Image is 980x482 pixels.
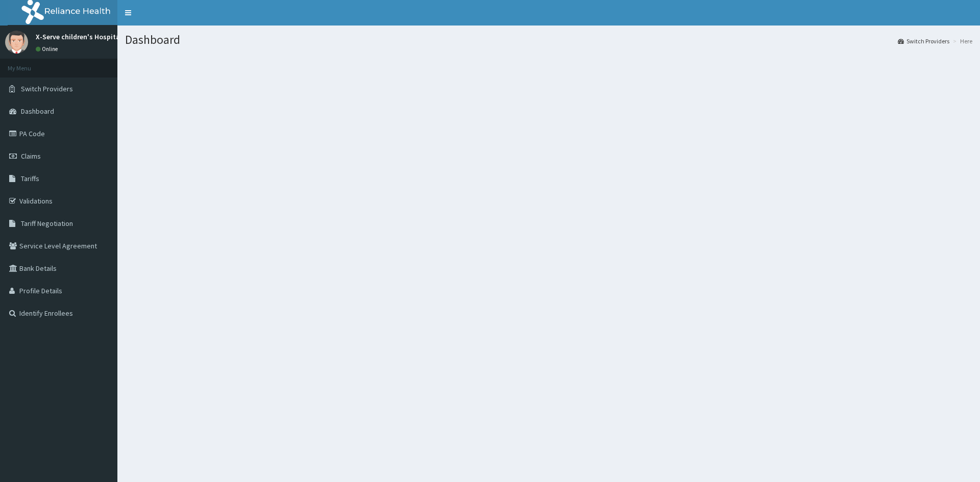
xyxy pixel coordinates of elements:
[21,151,41,161] span: Claims
[36,45,60,53] a: Online
[36,33,122,40] p: X-Serve children's Hospital
[950,37,972,45] li: Here
[125,33,972,46] h1: Dashboard
[21,219,73,228] span: Tariff Negotiation
[898,37,949,45] a: Switch Providers
[21,107,54,116] span: Dashboard
[5,31,28,54] img: User Image
[21,84,73,93] span: Switch Providers
[21,174,39,183] span: Tariffs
